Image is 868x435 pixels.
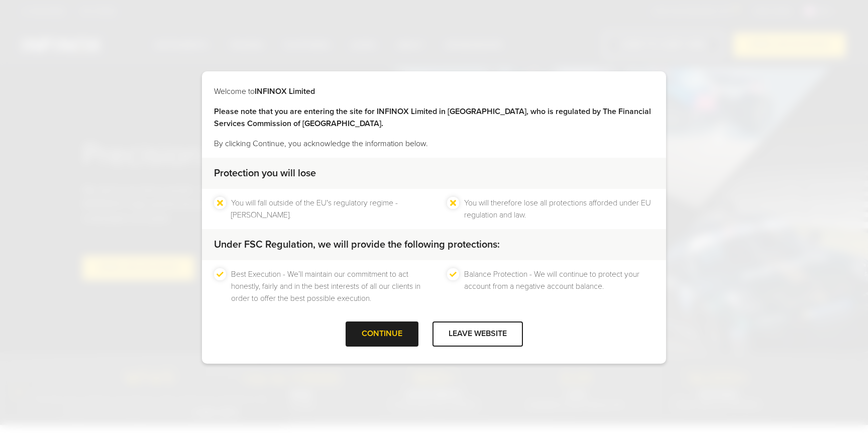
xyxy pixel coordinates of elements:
strong: INFINOX Limited [255,86,315,96]
strong: Protection you will lose [214,167,316,179]
li: You will fall outside of the EU's regulatory regime - [PERSON_NAME]. [231,197,421,221]
li: Best Execution - We’ll maintain our commitment to act honestly, fairly and in the best interests ... [231,268,421,304]
p: By clicking Continue, you acknowledge the information below. [214,138,654,150]
li: You will therefore lose all protections afforded under EU regulation and law. [464,197,654,221]
p: Welcome to [214,85,654,97]
div: LEAVE WEBSITE [432,321,523,346]
li: Balance Protection - We will continue to protect your account from a negative account balance. [464,268,654,304]
strong: Please note that you are entering the site for INFINOX Limited in [GEOGRAPHIC_DATA], who is regul... [214,106,651,129]
strong: Under FSC Regulation, we will provide the following protections: [214,239,500,251]
div: CONTINUE [346,321,418,346]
